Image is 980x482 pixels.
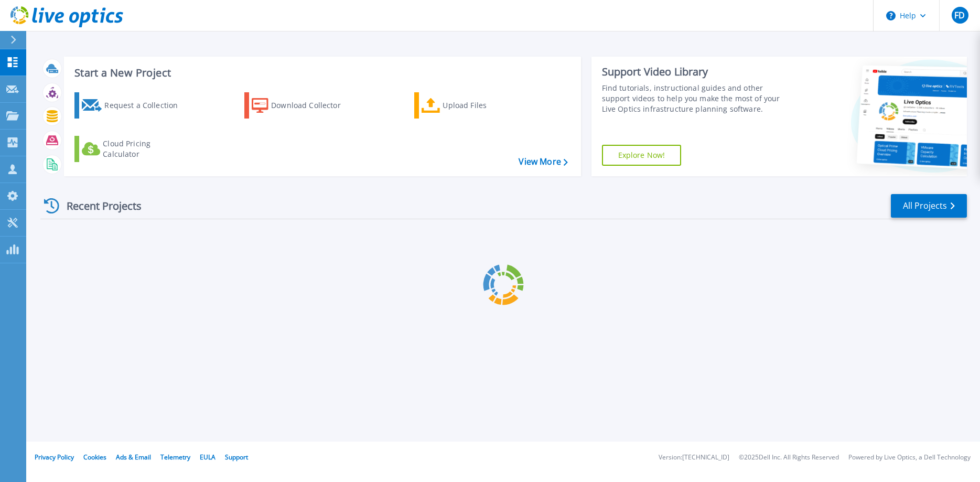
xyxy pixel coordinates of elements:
h3: Start a New Project [74,67,567,79]
a: Request a Collection [74,92,191,119]
a: All Projects [891,194,967,218]
div: Request a Collection [104,95,188,116]
a: Cloud Pricing Calculator [74,136,191,162]
div: Support Video Library [602,65,793,79]
a: Upload Files [414,92,531,119]
a: View More [519,157,567,167]
div: Download Collector [271,95,355,116]
a: Ads & Email [116,453,151,462]
div: Upload Files [443,95,526,116]
a: Privacy Policy [35,453,74,462]
div: Find tutorials, instructional guides and other support videos to help you make the most of your L... [602,83,793,114]
span: FD [954,11,965,19]
a: Support [225,453,248,462]
li: Powered by Live Optics, a Dell Technology [848,454,971,461]
li: © 2025 Dell Inc. All Rights Reserved [739,454,839,461]
li: Version: [TECHNICAL_ID] [659,454,729,461]
a: Download Collector [244,92,361,119]
a: Explore Now! [602,145,682,166]
a: Cookies [83,453,106,462]
a: Telemetry [160,453,190,462]
div: Cloud Pricing Calculator [103,138,187,159]
div: Recent Projects [40,193,156,219]
a: EULA [200,453,216,462]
